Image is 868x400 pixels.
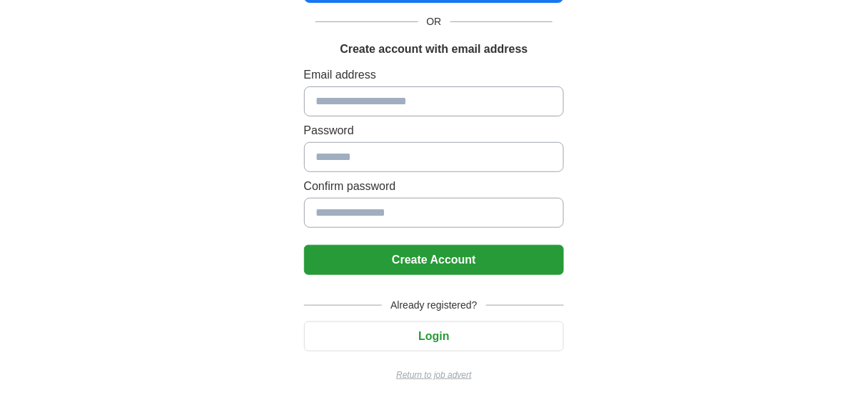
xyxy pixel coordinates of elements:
[304,330,565,342] a: Login
[340,41,528,58] h1: Create account with email address
[304,245,565,275] button: Create Account
[304,66,565,84] label: Email address
[304,369,565,381] a: Return to job advert
[304,122,565,139] label: Password
[418,14,450,29] span: OR
[304,321,565,351] button: Login
[304,178,565,195] label: Confirm password
[382,298,485,313] span: Already registered?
